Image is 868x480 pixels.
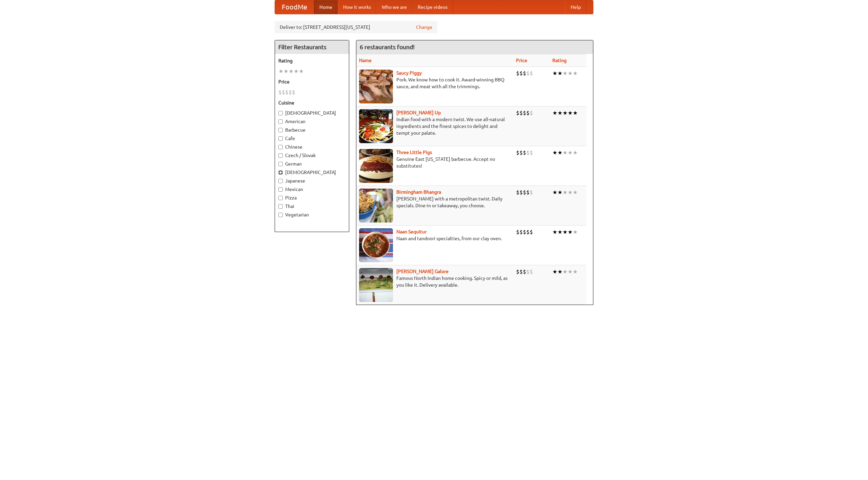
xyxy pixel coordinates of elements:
[278,162,283,166] input: German
[530,70,533,77] li: $
[396,110,441,115] a: [PERSON_NAME] Up
[275,21,437,33] div: Deliver to: [STREET_ADDRESS][US_STATE]
[359,275,511,288] p: Famous North Indian home cooking. Spicy or mild, as you like it. Delivery available.
[278,89,282,96] li: $
[563,189,568,196] li: ★
[563,268,568,275] li: ★
[563,70,568,77] li: ★
[338,0,376,14] a: How it works
[278,153,283,158] input: Czech / Slovak
[278,57,346,64] h5: Rating
[360,44,415,50] ng-pluralize: 6 restaurants found!
[359,156,511,169] p: Genuine East [US_STATE] barbecue. Accept no substitutes!
[278,186,346,193] label: Mexican
[530,109,533,117] li: $
[526,109,530,117] li: $
[552,58,567,63] a: Rating
[376,0,412,14] a: Who we are
[516,149,519,156] li: $
[359,189,393,223] img: bhangra.jpg
[519,268,523,275] li: $
[568,109,573,117] li: ★
[519,189,523,196] li: $
[526,268,530,275] li: $
[552,109,557,117] li: ★
[565,0,586,14] a: Help
[396,150,432,155] a: Three Little Pigs
[530,189,533,196] li: $
[396,269,449,274] a: [PERSON_NAME] Galore
[530,149,533,156] li: $
[278,78,346,85] h5: Price
[516,58,527,63] a: Price
[278,187,283,192] input: Mexican
[568,149,573,156] li: ★
[519,228,523,236] li: $
[359,76,511,90] p: Pork. We know how to cook it. Award-winning BBQ sauce, and meat with all the trimmings.
[294,68,299,75] li: ★
[359,228,393,262] img: naansequitur.jpg
[289,89,292,96] li: $
[396,229,427,234] a: Naan Sequitur
[557,228,563,236] li: ★
[275,40,349,54] h4: Filter Restaurants
[573,109,578,117] li: ★
[359,268,393,302] img: currygalore.jpg
[552,189,557,196] li: ★
[573,268,578,275] li: ★
[278,118,346,125] label: American
[359,109,393,143] img: curryup.jpg
[396,70,422,76] a: Saucy Piggy
[359,70,393,103] img: saucy.jpg
[278,68,283,75] li: ★
[278,204,283,209] input: Thai
[563,228,568,236] li: ★
[278,110,346,116] label: [DEMOGRAPHIC_DATA]
[523,189,526,196] li: $
[557,268,563,275] li: ★
[526,149,530,156] li: $
[573,70,578,77] li: ★
[359,195,511,209] p: [PERSON_NAME] with a metropolitan twist. Daily specials. Dine-in or takeaway, you choose.
[563,109,568,117] li: ★
[519,70,523,77] li: $
[526,70,530,77] li: $
[557,109,563,117] li: ★
[530,228,533,236] li: $
[557,70,563,77] li: ★
[552,70,557,77] li: ★
[278,128,283,132] input: Barbecue
[278,213,283,217] input: Vegetarian
[519,109,523,117] li: $
[412,0,453,14] a: Recipe videos
[523,149,526,156] li: $
[416,24,432,31] a: Change
[285,89,289,96] li: $
[278,179,283,183] input: Japanese
[278,169,346,176] label: [DEMOGRAPHIC_DATA]
[278,160,346,167] label: German
[516,70,519,77] li: $
[278,99,346,106] h5: Cuisine
[516,268,519,275] li: $
[568,70,573,77] li: ★
[523,109,526,117] li: $
[278,135,346,142] label: Cafe
[292,89,295,96] li: $
[278,203,346,210] label: Thai
[552,268,557,275] li: ★
[516,228,519,236] li: $
[359,116,511,136] p: Indian food with a modern twist. We use all-natural ingredients and the finest spices to delight ...
[278,152,346,159] label: Czech / Slovak
[396,189,441,195] a: Birmingham Bhangra
[278,177,346,184] label: Japanese
[278,136,283,141] input: Cafe
[283,68,289,75] li: ★
[557,189,563,196] li: ★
